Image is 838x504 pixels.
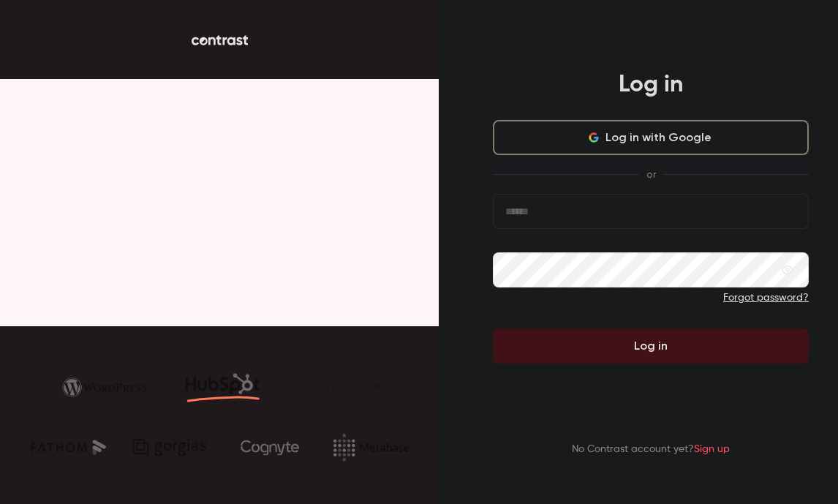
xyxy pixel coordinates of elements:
[723,293,809,303] a: Forgot password?
[694,444,730,454] a: Sign up
[619,70,683,99] h4: Log in
[293,378,381,394] img: decagon
[639,167,663,182] span: or
[572,442,730,457] p: No Contrast account yet?
[493,120,809,155] button: Log in with Google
